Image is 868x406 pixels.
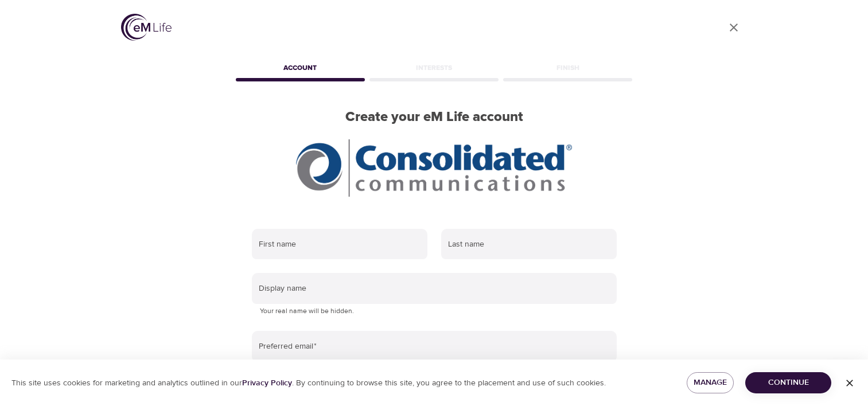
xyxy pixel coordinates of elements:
[754,376,822,390] span: Continue
[687,372,734,393] button: Manage
[121,14,172,41] img: logo
[296,139,571,197] img: CCI%20logo_rgb_hr.jpg
[260,306,609,317] p: Your real name will be hidden.
[242,378,292,388] a: Privacy Policy
[696,376,725,390] span: Manage
[233,109,635,126] h2: Create your eM Life account
[745,372,831,393] button: Continue
[720,14,748,41] a: close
